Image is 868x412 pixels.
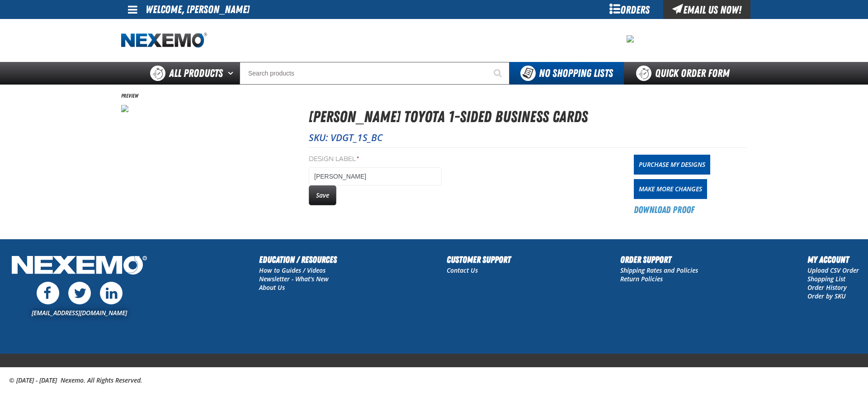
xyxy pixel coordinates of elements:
[9,253,150,279] img: Nexemo Logo
[807,266,859,275] a: Upload CSV Order
[447,253,511,266] h2: Customer Support
[634,179,707,199] a: Make More Changes
[309,185,336,205] button: Save
[634,155,710,175] a: Purchase My Designs
[620,266,698,275] a: Shipping Rates and Policies
[309,167,442,185] input: Design Label
[627,35,634,43] img: 2478c7e4e0811ca5ea97a8c95d68d55a.jpeg
[121,105,128,112] img: VDGT_1S_BC-VDGT_1S_BC3.5x2-1747149437-6823627dbdb23656064256.jpg
[121,33,207,48] img: Nexemo logo
[624,62,746,85] a: Quick Order Form
[447,266,478,275] a: Contact Us
[309,131,383,144] span: SKU: VDGT_1S_BC
[259,283,285,292] a: About Us
[509,62,624,85] button: You do not have available Shopping Lists. Open to Create a New List
[240,62,509,85] input: Search
[259,253,337,266] h2: Education / Resources
[121,33,207,48] a: Home
[32,308,127,317] a: [EMAIL_ADDRESS][DOMAIN_NAME]
[620,275,663,283] a: Return Policies
[807,253,859,266] h2: My Account
[309,155,442,164] label: Design Label
[539,67,613,80] span: No Shopping Lists
[634,204,694,216] a: Download Proof
[259,275,329,283] a: Newsletter - What's New
[807,292,846,300] a: Order by SKU
[807,283,847,292] a: Order History
[169,65,223,81] span: All Products
[487,62,509,85] button: Start Searching
[620,253,698,266] h2: Order Support
[121,92,138,99] span: Preview
[225,62,240,85] button: Open All Products pages
[807,275,845,283] a: Shopping List
[309,105,747,129] h1: [PERSON_NAME] Toyota 1-sided Business Cards
[259,266,325,275] a: How to Guides / Videos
